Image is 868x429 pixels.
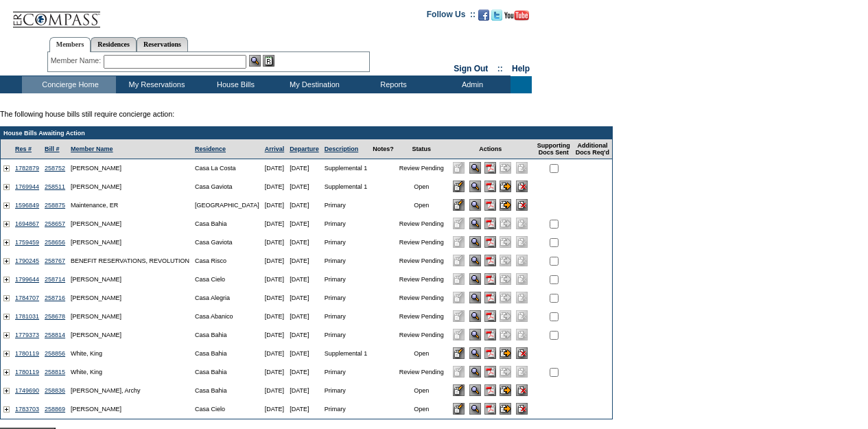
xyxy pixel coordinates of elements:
[192,233,262,252] td: Casa Gaviota
[192,270,262,289] td: Casa Cielo
[370,139,397,159] td: Notes?
[192,345,262,363] td: Casa Bahia
[469,162,481,174] input: View
[15,369,39,375] a: 1780119
[516,310,528,322] img: Delete
[453,199,465,211] input: Edit
[500,199,511,211] input: Submit for Processing
[469,236,481,248] input: View
[397,400,447,419] td: Open
[192,215,262,233] td: Casa Bahia
[15,239,39,246] a: 1759459
[484,236,496,248] img: b_pdf.gif
[516,181,528,192] input: Delete
[484,181,496,192] img: b_pdf.gif
[1,127,612,139] td: House Bills Awaiting Action
[397,215,447,233] td: Review Pending
[500,347,511,359] input: Submit for Processing
[322,308,371,326] td: Primary
[192,289,262,308] td: Casa Alegria
[262,308,288,326] td: [DATE]
[397,345,447,363] td: Open
[287,345,322,363] td: [DATE]
[397,178,447,196] td: Open
[453,255,465,266] img: Edit
[516,162,528,174] img: Delete
[15,183,39,190] a: 1769944
[137,37,188,51] a: Reservations
[262,252,288,270] td: [DATE]
[500,162,511,174] img: Submit for Processing
[500,403,511,415] input: Submit for Processing
[484,255,496,266] img: b_pdf.gif
[68,178,192,196] td: [PERSON_NAME]
[68,252,192,270] td: BENEFIT RESERVATIONS, REVOLUTION
[192,400,262,419] td: Casa Cielo
[469,218,481,229] input: View
[322,215,371,233] td: Primary
[262,345,288,363] td: [DATE]
[195,146,226,152] a: Residence
[45,220,65,227] a: 258657
[3,240,10,246] img: plus.gif
[397,159,447,178] td: Review Pending
[15,165,39,172] a: 1782879
[516,329,528,340] img: Delete
[484,218,496,229] img: b_pdf.gif
[322,289,371,308] td: Primary
[453,310,465,322] img: Edit
[516,273,528,285] img: Delete
[45,313,65,320] a: 258678
[484,292,496,303] img: b_pdf.gif
[91,37,137,51] a: Residences
[68,326,192,345] td: [PERSON_NAME]
[453,347,465,359] input: Edit
[15,276,39,283] a: 1799644
[3,369,10,375] img: plus.gif
[15,202,39,209] a: 1596849
[469,329,481,340] input: View
[49,37,91,52] a: Members
[287,400,322,419] td: [DATE]
[68,382,192,400] td: [PERSON_NAME], Archy
[500,310,511,322] img: Submit for Processing
[500,181,511,192] input: Submit for Processing
[68,308,192,326] td: [PERSON_NAME]
[3,332,10,338] img: plus.gif
[573,139,612,159] td: Additional Docs Req'd
[45,146,60,152] a: Bill #
[516,366,528,378] img: Delete
[262,215,288,233] td: [DATE]
[516,292,528,303] img: Delete
[192,252,262,270] td: Casa Risco
[287,252,322,270] td: [DATE]
[262,363,288,382] td: [DATE]
[397,363,447,382] td: Review Pending
[322,159,371,178] td: Supplemental 1
[3,184,10,190] img: plus.gif
[15,146,32,152] a: Res #
[500,292,511,303] img: Submit for Processing
[454,64,488,73] a: Sign Out
[3,258,10,264] img: plus.gif
[68,400,192,419] td: [PERSON_NAME]
[68,215,192,233] td: [PERSON_NAME]
[397,308,447,326] td: Review Pending
[484,310,496,322] img: b_pdf.gif
[45,369,65,375] a: 258815
[3,314,10,320] img: plus.gif
[287,178,322,196] td: [DATE]
[287,382,322,400] td: [DATE]
[504,10,529,21] img: Subscribe to our YouTube Channel
[484,329,496,340] img: b_pdf.gif
[427,8,476,25] td: Follow Us ::
[322,178,371,196] td: Supplemental 1
[249,55,261,67] img: View
[469,403,481,415] input: View
[516,255,528,266] img: Delete
[68,289,192,308] td: [PERSON_NAME]
[15,332,39,338] a: 1779373
[484,403,496,415] img: b_pdf.gif
[68,159,192,178] td: [PERSON_NAME]
[116,76,195,93] td: My Reservations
